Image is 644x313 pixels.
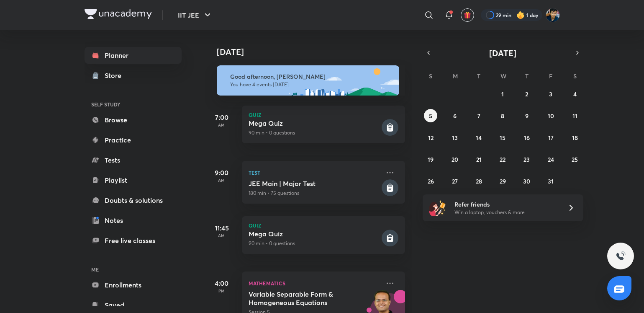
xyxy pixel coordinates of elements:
[249,112,398,117] p: Quiz
[448,109,462,122] button: October 6, 2025
[496,174,509,188] button: October 29, 2025
[249,278,380,288] p: Mathematics
[548,177,554,185] abbr: October 31, 2025
[448,153,462,166] button: October 20, 2025
[205,288,239,293] p: PM
[205,168,239,178] h5: 9:00
[85,277,182,293] a: Enrollments
[476,134,482,142] abbr: October 14, 2025
[249,179,380,188] h5: JEE Main | Major Test
[424,109,437,122] button: October 5, 2025
[85,132,182,148] a: Practice
[453,72,458,80] abbr: Monday
[573,90,577,98] abbr: October 4, 2025
[496,131,509,144] button: October 15, 2025
[523,177,530,185] abbr: October 30, 2025
[568,109,582,122] button: October 11, 2025
[472,153,485,166] button: October 21, 2025
[476,177,482,185] abbr: October 28, 2025
[572,112,577,120] abbr: October 11, 2025
[453,112,457,120] abbr: October 6, 2025
[454,209,557,216] p: Win a laptop, vouchers & more
[205,122,239,127] p: AM
[85,67,182,84] a: Store
[452,134,458,142] abbr: October 13, 2025
[249,168,380,178] p: Test
[454,200,557,209] h6: Refer friends
[85,47,182,64] a: Planner
[249,240,380,247] p: 90 min • 0 questions
[477,72,480,80] abbr: Tuesday
[448,174,462,188] button: October 27, 2025
[424,174,437,188] button: October 26, 2025
[544,109,557,122] button: October 10, 2025
[500,155,505,163] abbr: October 22, 2025
[476,155,482,163] abbr: October 21, 2025
[85,152,182,168] a: Tests
[546,8,560,22] img: SHREYANSH GUPTA
[548,134,554,142] abbr: October 17, 2025
[249,119,380,127] h5: Mega Quiz
[105,70,126,80] div: Store
[520,109,534,122] button: October 9, 2025
[525,90,528,98] abbr: October 2, 2025
[249,129,380,137] p: 90 min • 0 questions
[501,90,504,98] abbr: October 1, 2025
[549,72,552,80] abbr: Friday
[544,87,557,101] button: October 3, 2025
[549,90,552,98] abbr: October 3, 2025
[500,72,506,80] abbr: Wednesday
[568,87,582,101] button: October 4, 2025
[572,134,578,142] abbr: October 18, 2025
[568,131,582,144] button: October 18, 2025
[217,47,413,57] h4: [DATE]
[472,174,485,188] button: October 28, 2025
[501,112,504,120] abbr: October 8, 2025
[424,153,437,166] button: October 19, 2025
[434,47,572,59] button: [DATE]
[548,155,554,163] abbr: October 24, 2025
[85,97,182,111] h6: SELF STUDY
[568,153,582,166] button: October 25, 2025
[472,131,485,144] button: October 14, 2025
[85,111,182,128] a: Browse
[249,189,380,197] p: 180 min • 75 questions
[428,134,434,142] abbr: October 12, 2025
[520,131,534,144] button: October 16, 2025
[424,131,437,144] button: October 12, 2025
[428,177,434,185] abbr: October 26, 2025
[85,9,152,19] img: Company Logo
[205,112,239,122] h5: 7:00
[230,73,392,80] h6: Good afternoon, [PERSON_NAME]
[173,7,218,23] button: IIT JEE
[477,112,480,120] abbr: October 7, 2025
[572,155,578,163] abbr: October 25, 2025
[205,278,239,288] h5: 4:00
[461,8,474,22] button: avatar
[464,11,471,19] img: avatar
[489,47,516,59] span: [DATE]
[548,112,554,120] abbr: October 10, 2025
[520,87,534,101] button: October 2, 2025
[573,72,577,80] abbr: Saturday
[428,155,434,163] abbr: October 19, 2025
[85,9,152,21] a: Company Logo
[205,233,239,238] p: AM
[205,178,239,183] p: AM
[85,192,182,209] a: Doubts & solutions
[452,177,458,185] abbr: October 27, 2025
[85,212,182,229] a: Notes
[520,153,534,166] button: October 23, 2025
[496,87,509,101] button: October 1, 2025
[429,199,446,216] img: referral
[448,131,462,144] button: October 13, 2025
[429,112,432,120] abbr: October 5, 2025
[249,290,353,307] h5: Variable Separable Form & Homogeneous Equations
[616,251,626,261] img: ttu
[85,262,182,277] h6: ME
[85,232,182,249] a: Free live classes
[544,174,557,188] button: October 31, 2025
[524,134,530,142] abbr: October 16, 2025
[525,112,529,120] abbr: October 9, 2025
[217,65,399,96] img: afternoon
